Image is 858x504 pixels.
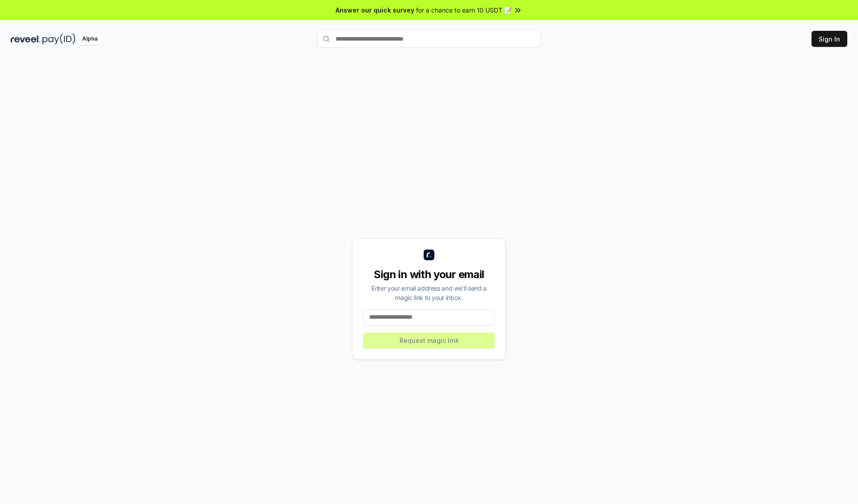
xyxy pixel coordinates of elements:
span: for a chance to earn 10 USDT 📝 [416,5,512,15]
img: logo_small [424,250,434,260]
span: Answer our quick survey [336,5,414,15]
div: Enter your email address and we’ll send a magic link to your inbox. [363,283,495,302]
img: reveel_dark [11,33,41,45]
button: Sign In [812,31,847,47]
div: Alpha [77,33,102,45]
img: pay_id [42,33,76,45]
div: Sign in with your email [363,267,495,282]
